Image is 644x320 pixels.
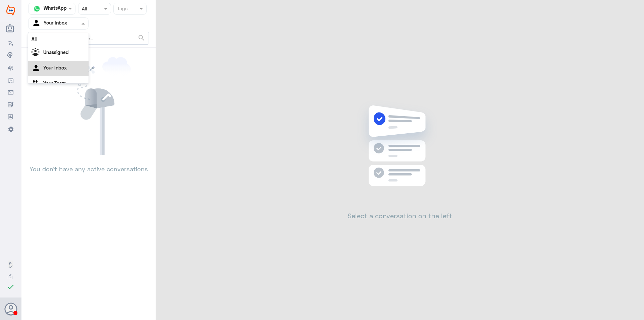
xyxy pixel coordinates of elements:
[116,5,128,13] div: Tags
[32,79,42,89] img: yourTeam.svg
[4,303,17,315] button: Avatar
[29,32,149,44] input: Search by Name, Local etc…
[28,155,149,174] p: You don’t have any active conversations
[43,65,67,71] b: Your Inbox
[32,48,42,58] img: Unassigned.svg
[138,33,146,44] button: search
[6,5,15,16] img: Widebot Logo
[32,18,42,29] img: yourInbox.svg
[43,49,69,55] b: Unassigned
[32,36,37,42] b: All
[43,80,66,86] b: Your Team
[138,34,146,42] span: search
[347,212,452,220] h2: Select a conversation on the left
[32,63,42,74] img: yourInbox.svg
[32,4,42,14] img: whatsapp.png
[7,283,15,291] i: check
